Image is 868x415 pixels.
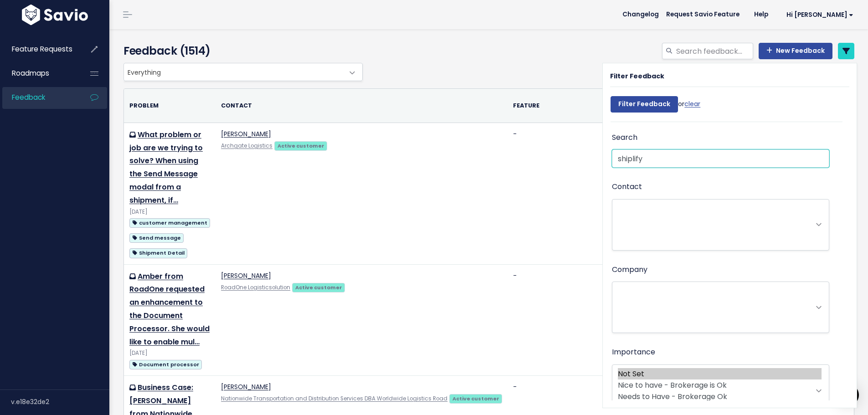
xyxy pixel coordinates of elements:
[221,142,272,149] a: Archgate Logistics
[129,218,210,228] span: customer management
[776,8,861,22] a: Hi [PERSON_NAME]
[612,346,655,359] label: Importance
[612,180,642,194] label: Contact
[123,63,363,81] span: Everything
[221,382,271,391] a: [PERSON_NAME]
[618,379,822,391] option: Nice to have - Brokerage is Ok
[610,72,664,81] strong: Filter Feedback
[452,395,499,402] strong: Active customer
[747,8,776,21] a: Help
[12,44,72,54] span: Feature Requests
[684,99,700,108] a: clear
[618,368,822,379] option: Not Set
[129,207,210,217] div: [DATE]
[292,282,345,292] a: Active customer
[129,359,202,370] a: Document processor
[123,43,358,59] h4: Feedback (1514)
[611,92,700,122] div: or
[612,263,647,277] label: Company
[659,8,747,21] a: Request Savio Feature
[129,247,187,258] a: Shipment Detail
[129,348,210,358] div: [DATE]
[612,149,829,168] input: Search Feedback
[221,284,290,291] a: RoadOne Logisticsolution
[11,390,109,414] div: v.e18e32de2
[508,89,687,123] th: Feature
[12,68,49,78] span: Roadmaps
[2,39,76,60] a: Feature Requests
[221,395,447,402] a: Nationwide Transportation and Distribution Services DBA Worldwide Logistics Road
[216,89,508,123] th: Contact
[2,63,76,84] a: Roadmaps
[612,131,637,144] label: Search
[786,11,853,18] span: Hi [PERSON_NAME]
[129,360,202,369] span: Document processor
[129,232,184,243] a: Send message
[449,394,502,403] a: Active customer
[221,271,271,280] a: [PERSON_NAME]
[611,96,678,113] input: Filter Feedback
[277,142,324,149] strong: Active customer
[295,284,342,291] strong: Active customer
[675,43,753,59] input: Search feedback...
[2,87,76,108] a: Feedback
[129,248,187,258] span: Shipment Detail
[274,141,327,150] a: Active customer
[12,92,45,102] span: Feedback
[622,11,659,18] span: Changelog
[759,43,832,59] a: New Feedback
[129,271,210,347] a: Amber from RoadOne requested an enhancement to the Document Processor. She would like to enable mul…
[129,129,203,205] a: What problem or job are we trying to solve? When using the Send Message modal from a shipment, if…
[20,5,90,25] img: logo-white.9d6f32f41409.svg
[618,391,822,402] option: Needs to Have - Brokerage Ok
[508,123,687,264] td: -
[508,264,687,375] td: -
[124,89,216,123] th: Problem
[124,63,344,81] span: Everything
[129,217,210,228] a: customer management
[221,129,271,138] a: [PERSON_NAME]
[129,233,184,243] span: Send message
